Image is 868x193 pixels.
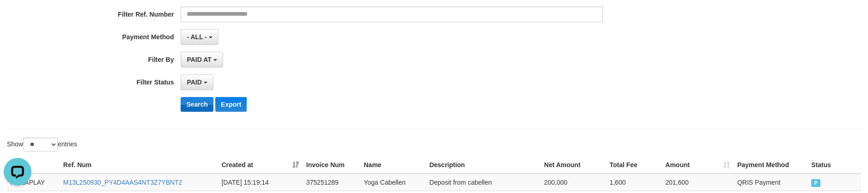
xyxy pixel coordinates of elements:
[187,56,211,63] span: PAID AT
[360,157,425,174] th: Name
[303,174,360,191] td: 375251289
[215,97,247,112] button: Export
[811,179,820,187] span: PAID
[662,174,734,191] td: 201,600
[303,157,360,174] th: Invoice Num
[540,174,606,191] td: 200,000
[606,157,662,174] th: Total Fee
[181,97,213,112] button: Search
[734,174,807,191] td: QRIS Payment
[540,157,606,174] th: Net Amount
[7,138,77,151] label: Show entries
[218,157,302,174] th: Created at: activate to sort column ascending
[60,157,218,174] th: Ref. Num
[187,78,201,86] span: PAID
[181,52,223,67] button: PAID AT
[360,174,425,191] td: Yoga Cabellen
[662,157,734,174] th: Amount: activate to sort column ascending
[807,157,861,174] th: Status
[218,174,302,191] td: [DATE] 15:19:14
[181,29,218,45] button: - ALL -
[4,4,31,31] button: Open LiveChat chat widget
[425,174,540,191] td: Deposit from cabellen
[606,174,662,191] td: 1,600
[63,179,182,186] a: M13L250930_PY4D4AAS4NT3Z7YBNT2
[734,157,807,174] th: Payment Method
[187,33,207,41] span: - ALL -
[23,138,58,151] select: Showentries
[425,157,540,174] th: Description
[181,74,213,90] button: PAID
